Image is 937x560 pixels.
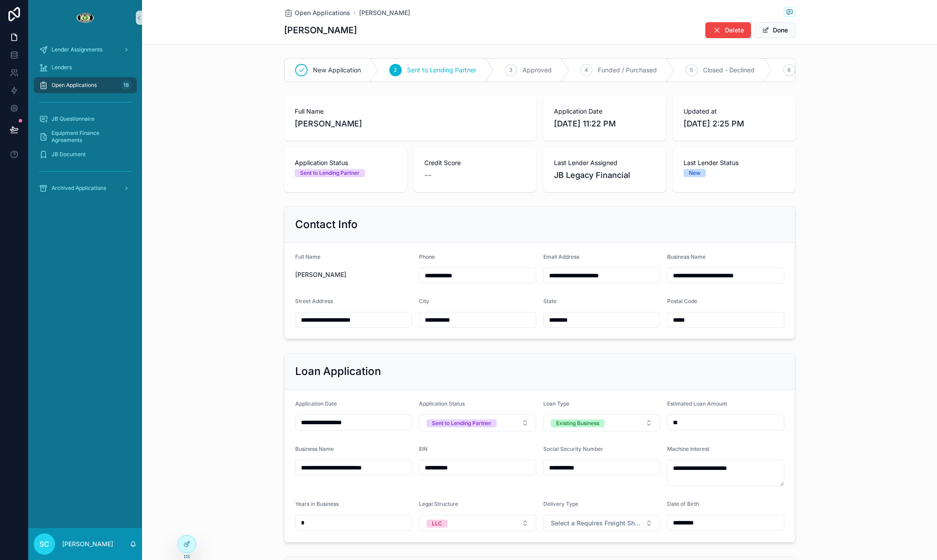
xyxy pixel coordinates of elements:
span: Business Name [295,446,334,452]
span: Phone [419,253,435,260]
span: JB Questionnaire [51,115,95,122]
span: [PERSON_NAME] [295,118,526,130]
span: Archived Applications [51,185,106,192]
span: 6 [787,67,791,74]
span: Business Name [667,253,706,260]
span: Funded / Purchased [598,66,657,75]
a: JB Document [34,146,137,162]
a: Open Applications [284,8,350,17]
span: Open Applications [295,8,350,17]
div: LLC [432,520,442,528]
span: New Application [313,66,361,75]
span: Years in Business [295,501,339,507]
span: SC [40,539,49,549]
h1: [PERSON_NAME] [284,24,357,36]
span: -- [424,169,431,181]
button: Select Button [419,515,536,532]
span: Date of Birth [667,501,699,507]
span: [DATE] 2:25 PM [684,118,785,130]
button: Delete [705,22,751,38]
span: 5 [690,67,693,74]
span: Lender Assignments [51,46,103,53]
span: State [543,298,557,304]
span: Legal Structure [419,501,458,507]
span: 3 [509,67,512,74]
span: Lenders [51,64,72,71]
span: 2 [394,67,397,74]
button: Select Button [543,414,660,431]
span: EIN [419,446,427,452]
div: Sent to Lending Partner [432,419,491,427]
span: Full Name [295,253,320,260]
a: Archived Applications [34,180,137,196]
span: Postal Code [667,298,697,304]
span: Open Applications [51,82,97,89]
span: Machine Interest [667,446,709,452]
img: App logo [76,11,94,25]
h2: Loan Application [295,364,381,379]
span: Full Name [295,107,526,116]
span: JB Legacy Financial [554,169,655,181]
h2: Contact Info [295,217,358,232]
a: Open Applications18 [34,77,137,93]
span: Application Date [554,107,655,116]
span: Email Address [543,253,579,260]
span: Select a Requires Freight Shipping? [551,519,642,528]
span: Last Lender Status [684,158,785,167]
span: Application Status [419,400,465,407]
span: Approved [522,66,552,75]
span: Application Status [295,158,396,167]
span: Delete [725,26,744,35]
span: Street Address [295,298,333,304]
button: Done [755,22,795,38]
span: Delivery Type [543,501,578,507]
span: Estimated Loan Amount [667,400,727,407]
span: Last Lender Assigned [554,158,655,167]
span: Closed - Declined [703,66,755,75]
span: Credit Score [424,158,526,167]
button: Select Button [419,414,536,431]
div: Existing Business [556,419,599,427]
span: [DATE] 11:22 PM [554,118,655,130]
a: Lender Assignments [34,42,137,58]
div: Sent to Lending Partner [300,169,360,177]
span: [PERSON_NAME] [295,270,412,279]
span: 4 [585,67,588,74]
a: Lenders [34,59,137,75]
div: New [689,169,700,177]
span: Equipment Finance Agreements [51,130,128,144]
a: [PERSON_NAME] [359,8,410,17]
div: 18 [121,80,131,91]
button: Select Button [543,515,660,532]
p: [PERSON_NAME] [62,540,113,548]
div: scrollable content [28,35,142,208]
span: Sent to Lending Partner [407,66,476,75]
span: Social Security Number [543,446,603,452]
span: Loan Type [543,400,569,407]
a: JB Questionnaire [34,111,137,127]
span: Application Date [295,400,337,407]
span: JB Document [51,151,86,158]
span: Updated at [684,107,785,116]
span: City [419,298,429,304]
a: Equipment Finance Agreements [34,129,137,145]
